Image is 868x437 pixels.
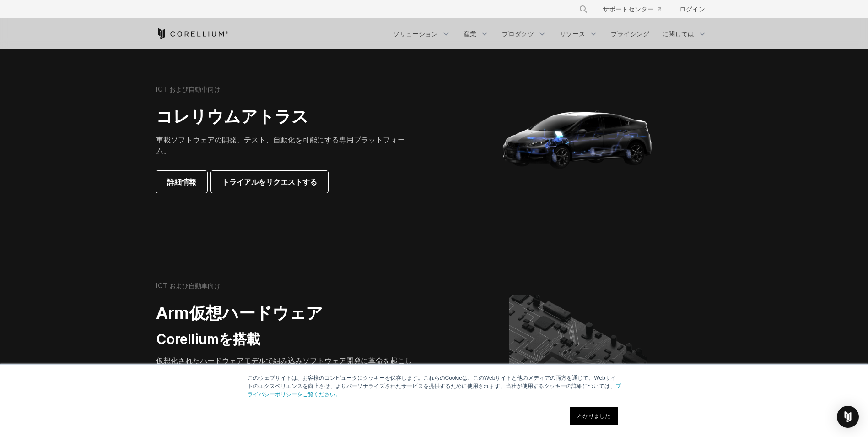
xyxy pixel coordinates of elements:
[662,29,694,38] font: に関しては
[486,47,669,230] img: Corellium_Hero_Atlas_alt
[156,106,412,127] h2: コレリウムアトラス
[156,331,412,348] h3: Corelliumを搭載
[464,29,476,38] font: 産業
[605,26,655,42] a: プライシング
[211,171,328,193] a: トライアルをリクエストする
[603,5,654,14] font: サポートセンター
[509,295,647,432] img: CorelliumのARM仮想ハードウェアプラットフォーム
[672,1,712,17] a: ログイン
[156,85,221,93] h6: IOT および自動車向け
[502,29,534,38] font: プロダクツ
[248,383,621,398] a: プライバシーポリシーをご覧ください。
[156,355,412,388] p: 仮想化されたハードウェアモデルで組み込みソフトウェア開発に革命を起こします。Armと提携して、プロセッサとシステムボードのモデルのライブラリを作成しました。
[388,26,712,42] div: ナビゲーションメニュー
[156,282,221,290] h6: IOT および自動車向け
[156,171,207,193] a: 詳細情報
[393,29,438,38] font: ソリューション
[222,176,317,187] span: トライアルをリクエストする
[560,29,585,38] font: リソース
[248,374,621,399] p: このウェブサイトは、お客様のコンピュータにクッキーを保存します。これらのCookieは、このWebサイトと他のメディアの両方を通じて、Webサイトのエクスペリエンスを向上させ、よりパーソナライズ...
[568,1,712,17] div: ナビゲーションメニュー
[156,28,229,39] a: コレリウム ホーム
[575,1,592,17] button: 捜索
[837,406,859,428] div: インターコムメッセンジャーを開く
[156,303,412,323] h2: Arm仮想ハードウェア
[156,135,405,155] span: 車載ソフトウェアの開発、テスト、自動化を可能にする専用プラットフォーム。
[167,176,196,187] span: 詳細情報
[570,407,618,425] a: わかりました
